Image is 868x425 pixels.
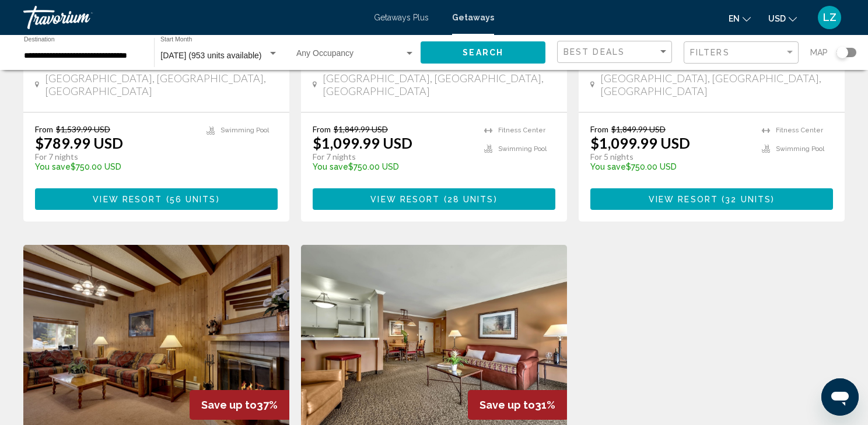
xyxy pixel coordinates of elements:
span: Filters [690,48,730,57]
button: Search [421,41,545,63]
span: Fitness Center [498,127,545,134]
button: Change language [729,10,751,27]
span: ( ) [718,195,775,204]
span: Search [463,48,503,58]
button: View Resort(32 units) [590,188,833,210]
span: [GEOGRAPHIC_DATA], [GEOGRAPHIC_DATA], [GEOGRAPHIC_DATA] [600,72,833,97]
span: Save up to [480,399,535,411]
span: 28 units [447,195,494,204]
span: $1,849.99 USD [611,124,666,134]
span: LZ [823,12,836,23]
span: You save [590,162,626,171]
p: $1,099.99 USD [590,134,690,152]
span: Save up to [201,399,257,411]
span: $1,539.99 USD [56,124,110,134]
p: For 7 nights [313,152,473,162]
div: 37% [190,390,289,420]
span: Map [810,44,828,61]
span: ( ) [162,195,219,204]
p: For 5 nights [590,152,750,162]
a: Travorium [23,6,362,29]
span: [GEOGRAPHIC_DATA], [GEOGRAPHIC_DATA], [GEOGRAPHIC_DATA] [323,72,555,97]
span: 56 units [170,195,216,204]
mat-select: Sort by [563,47,668,57]
span: View Resort [649,195,718,204]
span: View Resort [93,195,162,204]
span: [GEOGRAPHIC_DATA], [GEOGRAPHIC_DATA], [GEOGRAPHIC_DATA] [45,72,278,97]
a: Getaways [452,13,494,22]
button: Change currency [768,10,797,27]
span: Fitness Center [776,127,823,134]
button: View Resort(56 units) [35,188,278,210]
span: 32 units [725,195,771,204]
span: Swimming Pool [220,127,269,134]
span: From [590,124,608,134]
button: User Menu [814,5,845,30]
button: Filter [684,41,799,65]
span: Swimming Pool [498,145,547,153]
p: $789.99 USD [35,134,123,152]
span: ( ) [440,195,497,204]
span: Best Deals [563,47,625,57]
span: $1,849.99 USD [334,124,388,134]
span: You save [313,162,348,171]
p: $750.00 USD [35,162,195,171]
span: en [729,14,740,23]
p: $1,099.99 USD [313,134,412,152]
button: View Resort(28 units) [313,188,555,210]
iframe: Button to launch messaging window [821,378,859,416]
span: Swimming Pool [776,145,824,153]
span: USD [768,14,786,23]
span: You save [35,162,71,171]
p: $750.00 USD [313,162,473,171]
span: View Resort [370,195,440,204]
span: From [313,124,331,134]
span: [DATE] (953 units available) [160,51,261,60]
span: From [35,124,53,134]
a: Getaways Plus [374,13,429,22]
p: For 7 nights [35,152,195,162]
p: $750.00 USD [590,162,750,171]
div: 31% [468,390,567,420]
